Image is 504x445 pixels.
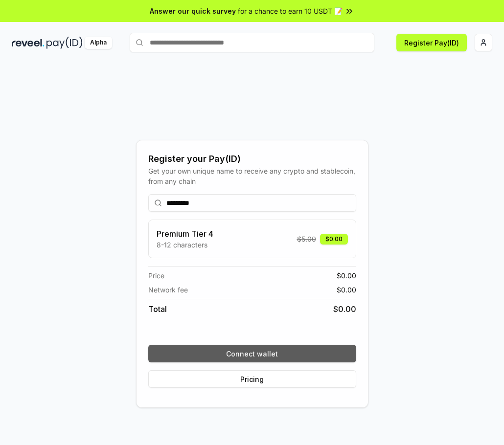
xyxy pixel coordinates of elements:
[148,303,167,315] span: Total
[150,6,236,16] span: Answer our quick survey
[396,34,467,51] button: Register Pay(ID)
[238,6,343,16] span: for a chance to earn 10 USDT 📝
[157,240,213,250] p: 8-12 characters
[148,152,356,166] div: Register your Pay(ID)
[333,303,356,315] span: $ 0.00
[148,285,188,295] span: Network fee
[148,166,356,186] div: Get your own unique name to receive any crypto and stablecoin, from any chain
[337,285,356,295] span: $ 0.00
[320,234,348,245] div: $0.00
[297,234,316,244] span: $ 5.00
[148,270,164,281] span: Price
[12,37,45,49] img: reveel_dark
[85,37,112,49] div: Alpha
[157,228,213,240] h3: Premium Tier 4
[148,370,356,388] button: Pricing
[46,37,83,49] img: pay_id
[337,270,356,281] span: $ 0.00
[148,345,356,362] button: Connect wallet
